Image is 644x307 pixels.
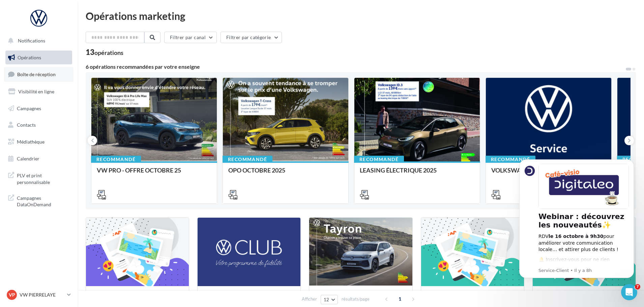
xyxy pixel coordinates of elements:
[486,156,535,163] div: Recommandé
[4,168,74,188] a: PLV et print personnalisable
[94,50,123,56] div: opérations
[509,151,644,304] iframe: Intercom notifications message
[221,32,282,43] button: Filtrer par catégorie
[621,284,637,300] iframe: Intercom live chat
[4,67,74,82] a: Boîte de réception
[164,32,217,43] button: Filtrer par canal
[17,105,41,111] span: Campagnes
[342,296,370,302] span: résultats/page
[18,89,54,94] span: Visibilité en ligne
[4,152,74,166] a: Calendrier
[354,156,404,163] div: Recommandé
[18,38,45,43] span: Notifications
[4,85,74,99] a: Visibilité en ligne
[17,156,39,161] span: Calendrier
[86,11,636,21] div: Opérations marketing
[4,51,74,65] a: Opérations
[635,284,640,289] span: 7
[223,156,272,163] div: Recommandé
[17,71,56,77] span: Boîte de réception
[4,101,74,116] a: Campagnes
[17,171,69,185] span: PLV et print personnalisable
[5,288,72,301] a: VP VW PIERRELAYE
[4,34,71,48] button: Notifications
[321,295,338,304] button: 12
[4,191,74,211] a: Campagnes DataOnDemand
[9,291,15,298] span: VP
[4,135,74,149] a: Médiathèque
[394,294,405,304] span: 1
[360,167,474,180] div: LEASING ÉLECTRIQUE 2025
[17,193,69,208] span: Campagnes DataOnDemand
[18,55,41,60] span: Opérations
[97,167,211,180] div: VW PRO - OFFRE OCTOBRE 25
[491,167,606,180] div: VOLKSWAGEN APRES-VENTE
[228,167,343,180] div: OPO OCTOBRE 2025
[324,297,329,302] span: 12
[302,296,317,302] span: Afficher
[86,64,625,69] div: 6 opérations recommandées par votre enseigne
[20,291,64,298] p: VW PIERRELAYE
[4,118,74,132] a: Contacts
[86,49,123,56] div: 13
[17,122,36,128] span: Contacts
[91,156,141,163] div: Recommandé
[17,139,45,145] span: Médiathèque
